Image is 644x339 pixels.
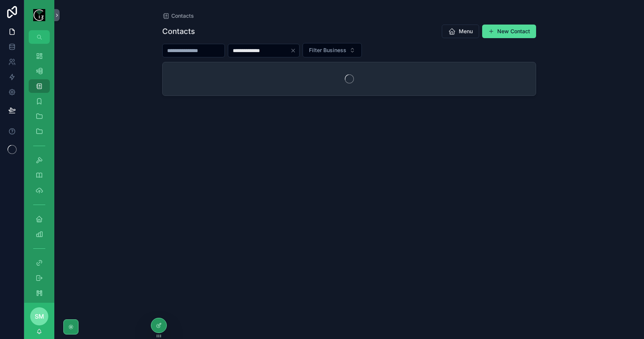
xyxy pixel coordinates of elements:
[482,25,536,38] button: New Contact
[35,312,44,321] span: SM
[459,28,473,35] span: Menu
[33,9,45,21] img: App logo
[442,25,479,38] button: Menu
[171,12,194,20] span: Contacts
[309,46,346,54] span: Filter Business
[290,48,299,54] button: Clear
[303,43,362,57] button: Select Button
[24,44,54,303] div: scrollable content
[162,12,194,20] a: Contacts
[162,26,195,37] h1: Contacts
